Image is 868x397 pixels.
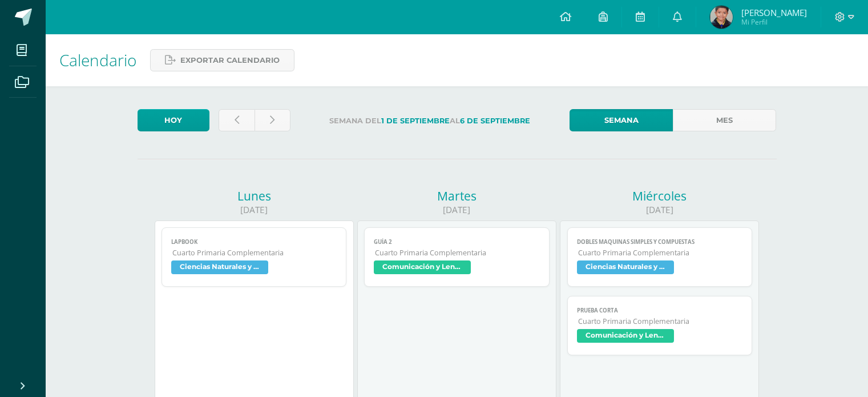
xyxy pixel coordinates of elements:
a: PRUEBA CORTACuarto Primaria ComplementariaComunicación y Lenguaje L.3 (Inglés y Laboratorio) [567,296,753,355]
span: DOBLES mAQUINAS SIMPLES Y COMPUESTAS [577,238,743,246]
span: Calendario [59,49,136,71]
span: GUÍA 2 [374,238,540,246]
span: Cuarto Primaria Complementaria [172,248,337,258]
div: Miércoles [560,188,759,204]
a: DOBLES mAQUINAS SIMPLES Y COMPUESTASCuarto Primaria ComplementariaCiencias Naturales y Tecnología [567,227,753,287]
div: Martes [357,188,556,204]
strong: 6 de Septiembre [460,117,530,125]
strong: 1 de Septiembre [381,117,450,125]
label: Semana del al [300,109,560,133]
span: [PERSON_NAME] [741,7,807,18]
span: Exportar calendario [180,50,280,71]
a: GUÍA 2Cuarto Primaria ComplementariaComunicación y Lenguaje L.3 (Inglés y Laboratorio) [364,227,550,287]
a: Hoy [138,109,209,131]
div: Lunes [155,188,354,204]
a: Mes [673,109,776,131]
span: Lapbook [171,238,337,246]
span: Mi Perfil [741,17,807,27]
img: 9faea1f23b81bfee6bf1bab53a723e59.png [710,6,733,29]
div: [DATE] [357,204,556,216]
span: Cuarto Primaria Complementaria [578,316,743,326]
span: Cuarto Primaria Complementaria [375,248,540,258]
span: Cuarto Primaria Complementaria [578,248,743,258]
span: Ciencias Naturales y Tecnología [577,260,674,274]
a: Semana [570,109,673,131]
span: Ciencias Naturales y Tecnología [171,260,268,274]
span: Comunicación y Lenguaje L.3 (Inglés y Laboratorio) [374,260,471,274]
span: PRUEBA CORTA [577,307,743,314]
span: Comunicación y Lenguaje L.3 (Inglés y Laboratorio) [577,329,674,343]
a: LapbookCuarto Primaria ComplementariaCiencias Naturales y Tecnología [162,227,347,287]
div: [DATE] [155,204,354,216]
a: Exportar calendario [150,49,294,71]
div: [DATE] [560,204,759,216]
